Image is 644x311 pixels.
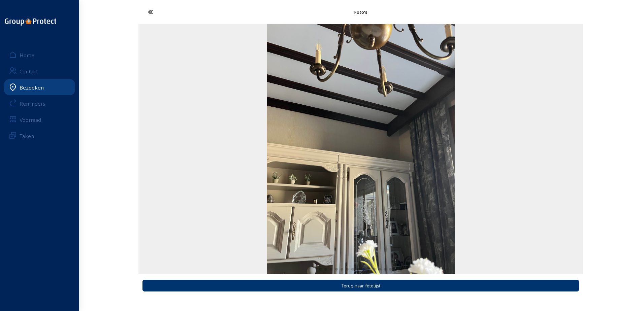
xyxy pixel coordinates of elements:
[4,79,75,95] a: Bezoeken
[5,18,56,26] img: logo-oneline.png
[138,24,583,274] swiper-slide: 9 / 16
[213,9,509,15] div: Foto's
[4,47,75,63] a: Home
[267,24,455,274] img: 4147550b-a896-1297-73c5-364de0847e2d.jpeg
[142,280,579,291] button: Terug naar fotolijst
[20,100,45,107] div: Reminders
[4,63,75,79] a: Contact
[20,52,34,58] div: Home
[20,84,44,91] div: Bezoeken
[4,95,75,111] a: Reminders
[20,68,38,74] div: Contact
[20,116,41,123] div: Voorraad
[4,111,75,128] a: Voorraad
[4,128,75,144] a: Taken
[20,133,34,139] div: Taken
